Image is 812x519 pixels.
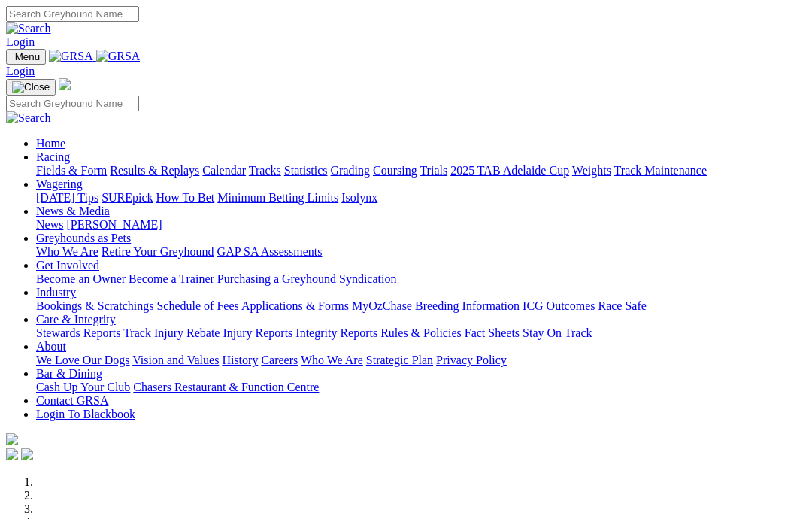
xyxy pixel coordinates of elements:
[202,164,246,177] a: Calendar
[6,35,35,48] a: Login
[415,299,520,312] a: Breeding Information
[614,164,707,177] a: Track Maintenance
[6,49,46,65] button: Toggle navigation
[96,50,141,63] img: GRSA
[129,272,214,285] a: Become a Trainer
[59,78,71,90] img: logo-grsa-white.png
[36,164,107,177] a: Fields & Form
[36,408,135,420] a: Login To Blackbook
[36,245,806,259] div: Greyhounds as Pets
[36,354,129,366] a: We Love Our Dogs
[36,340,66,353] a: About
[339,272,396,285] a: Syndication
[132,354,219,366] a: Vision and Values
[380,326,462,339] a: Rules & Policies
[6,22,51,35] img: Search
[36,272,806,286] div: Get Involved
[523,326,592,339] a: Stay On Track
[284,164,328,177] a: Statistics
[217,272,336,285] a: Purchasing a Greyhound
[223,326,292,339] a: Injury Reports
[36,313,116,326] a: Care & Integrity
[156,299,238,312] a: Schedule of Fees
[101,191,153,204] a: SUREpick
[366,354,433,366] a: Strategic Plan
[436,354,507,366] a: Privacy Policy
[6,111,51,125] img: Search
[295,326,377,339] a: Integrity Reports
[36,354,806,367] div: About
[6,433,18,445] img: logo-grsa-white.png
[36,191,98,204] a: [DATE] Tips
[217,245,323,258] a: GAP SA Assessments
[36,232,131,244] a: Greyhounds as Pets
[222,354,258,366] a: History
[6,448,18,460] img: facebook.svg
[341,191,377,204] a: Isolynx
[331,164,370,177] a: Grading
[66,218,162,231] a: [PERSON_NAME]
[133,381,319,393] a: Chasers Restaurant & Function Centre
[6,79,56,96] button: Toggle navigation
[6,6,139,22] input: Search
[217,191,338,204] a: Minimum Betting Limits
[36,205,110,217] a: News & Media
[36,178,83,190] a: Wagering
[36,381,130,393] a: Cash Up Your Club
[36,299,153,312] a: Bookings & Scratchings
[36,259,99,272] a: Get Involved
[249,164,281,177] a: Tracks
[6,96,139,111] input: Search
[241,299,349,312] a: Applications & Forms
[6,65,35,77] a: Login
[36,218,63,231] a: News
[36,286,76,299] a: Industry
[21,448,33,460] img: twitter.svg
[101,245,214,258] a: Retire Your Greyhound
[36,367,102,380] a: Bar & Dining
[36,137,65,150] a: Home
[420,164,447,177] a: Trials
[301,354,363,366] a: Who We Are
[36,326,806,340] div: Care & Integrity
[450,164,569,177] a: 2025 TAB Adelaide Cup
[465,326,520,339] a: Fact Sheets
[156,191,215,204] a: How To Bet
[598,299,646,312] a: Race Safe
[36,394,108,407] a: Contact GRSA
[36,245,98,258] a: Who We Are
[36,218,806,232] div: News & Media
[36,272,126,285] a: Become an Owner
[572,164,611,177] a: Weights
[36,381,806,394] div: Bar & Dining
[36,191,806,205] div: Wagering
[36,326,120,339] a: Stewards Reports
[110,164,199,177] a: Results & Replays
[352,299,412,312] a: MyOzChase
[49,50,93,63] img: GRSA
[373,164,417,177] a: Coursing
[36,299,806,313] div: Industry
[261,354,298,366] a: Careers
[36,150,70,163] a: Racing
[36,164,806,178] div: Racing
[15,51,40,62] span: Menu
[523,299,595,312] a: ICG Outcomes
[123,326,220,339] a: Track Injury Rebate
[12,81,50,93] img: Close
